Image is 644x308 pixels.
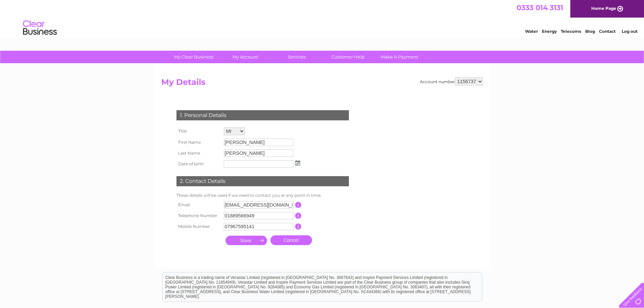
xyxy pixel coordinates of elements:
[176,176,349,186] div: 2. Contact Details
[517,3,563,12] a: 0333 014 3131
[420,77,483,86] div: Account number
[599,29,616,34] a: Contact
[23,18,57,38] img: logo.png
[372,51,427,63] a: Make A Payment
[295,160,300,166] img: ...
[525,29,538,34] a: Water
[175,137,222,148] th: First Name
[542,29,557,34] a: Energy
[585,29,595,34] a: Blog
[270,235,312,245] a: Cancel
[622,29,638,34] a: Log out
[217,51,273,63] a: My Account
[269,51,325,63] a: Services
[320,51,376,63] a: Customer Help
[295,202,302,208] input: Information
[225,236,267,245] input: Submit
[163,4,482,33] div: Clear Business is a trading name of Verastar Limited (registered in [GEOGRAPHIC_DATA] No. 3667643...
[161,77,483,90] h2: My Details
[175,159,222,169] th: Date of birth
[175,148,222,159] th: Last Name
[295,213,302,219] input: Information
[295,223,302,230] input: Information
[175,191,351,199] td: These details will be used if we need to contact you at any point in time.
[175,210,222,221] th: Telephone Number
[175,125,222,137] th: Title
[561,29,581,34] a: Telecoms
[175,199,222,210] th: Email
[175,221,222,232] th: Mobile Number
[166,51,222,63] a: My Clear Business
[176,110,349,120] div: 1. Personal Details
